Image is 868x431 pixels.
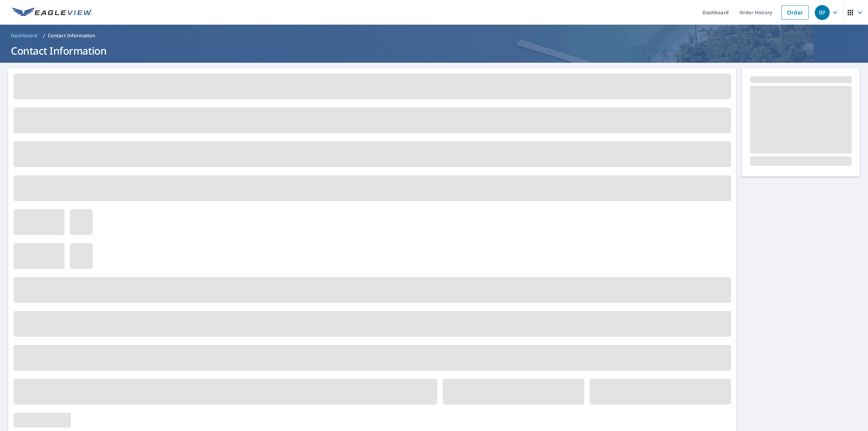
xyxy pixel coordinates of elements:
p: Contact Information [48,32,96,39]
a: Dashboard [8,30,40,41]
nav: breadcrumb [8,30,860,41]
img: EV Logo [12,7,92,18]
div: BP [815,5,830,20]
h1: Contact Information [8,44,860,58]
a: Order [781,5,809,20]
span: Dashboard [11,32,38,39]
li: / [43,32,45,40]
